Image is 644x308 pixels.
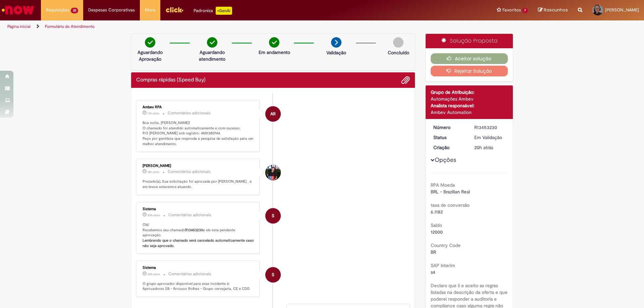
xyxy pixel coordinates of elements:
[168,169,211,175] small: Comentários adicionais
[431,102,508,109] div: Analista responsável:
[265,208,281,224] div: System
[143,281,254,292] p: O grupo aprovador disponível para esse incidente é: Aprovadores SB - Arosuco Rolhas - Grupo cerve...
[522,8,528,13] span: 7
[431,89,508,96] div: Grupo de Atribuição:
[544,7,568,13] span: Rascunhos
[605,7,639,13] span: [PERSON_NAME]
[143,179,254,189] p: Prezado(a), Sua solicitação foi aprovada por [PERSON_NAME] , e em breve estaremos atuando.
[388,49,409,56] p: Concluído
[207,37,217,48] img: check-circle-green.png
[134,49,166,62] p: Aguardando Aprovação
[168,271,211,277] small: Comentários adicionais
[148,213,160,217] span: 20h atrás
[143,207,254,211] div: Sistema
[431,96,508,102] div: Automações Ambev
[46,7,69,13] span: Requisições
[431,66,508,76] button: Rejeitar Solução
[431,229,443,235] span: 12000
[145,37,155,48] img: check-circle-green.png
[168,212,211,218] small: Comentários adicionais
[143,164,254,168] div: [PERSON_NAME]
[265,106,281,122] div: Ambev RPA
[431,109,508,116] div: Ambev Automation
[71,8,78,13] span: 32
[196,49,228,62] p: Aguardando atendimento
[143,266,254,270] div: Sistema
[502,7,521,13] span: Favoritos
[143,105,254,109] div: Ambev RPA
[259,49,290,56] p: Em andamento
[431,262,455,268] b: SAP Interim
[136,77,206,83] h2: Compras rápidas (Speed Buy) Histórico de tíquete
[148,170,159,174] span: 18h atrás
[428,144,470,151] dt: Criação
[45,24,95,29] a: Formulário de Atendimento
[426,34,513,48] div: Solução Proposta
[143,120,254,147] p: Boa noite, [PERSON_NAME]! O chamado foi atendido automaticamente e com sucesso. P.O [PERSON_NAME]...
[194,7,232,15] div: Padroniza
[1,3,35,17] img: ServiceNow
[269,37,279,48] img: check-circle-green.png
[148,213,160,217] time: 27/08/2025 15:37:25
[431,249,436,255] span: BR
[88,7,135,13] span: Despesas Corporativas
[428,124,470,131] dt: Número
[185,228,203,233] b: R13453230
[431,242,461,248] b: Country Code
[265,165,281,180] div: Thaina Teixeira Klein
[148,272,160,276] span: 20h atrás
[143,238,255,248] b: Lembrando que o chamado será cancelado automaticamente caso não seja aprovado.
[326,49,346,56] p: Validação
[331,37,341,48] img: arrow-next.png
[7,24,31,29] a: Página inicial
[265,267,281,283] div: System
[431,209,443,215] span: 6.1182
[148,111,159,115] time: 27/08/2025 23:09:21
[474,144,493,150] span: 20h atrás
[270,106,276,122] span: AR
[431,53,508,64] button: Aceitar solução
[431,182,455,188] b: RPA Moeda
[431,202,470,208] b: taxa de conversão
[431,269,435,275] span: s4
[165,5,183,15] img: click_logo_yellow_360x200.png
[145,7,155,13] span: More
[143,222,254,249] p: Olá! Recebemos seu chamado e ele esta pendente aprovação.
[168,110,211,116] small: Comentários adicionais
[474,134,505,141] div: Em Validação
[474,124,505,131] div: R13453230
[431,189,470,195] span: BRL - Brazilian Real
[538,7,568,13] a: Rascunhos
[431,222,442,228] b: Saldo
[428,134,470,141] dt: Status
[272,208,274,224] span: S
[216,7,232,15] p: +GenAi
[393,37,404,48] img: img-circle-grey.png
[272,267,274,283] span: S
[148,272,160,276] time: 27/08/2025 15:37:20
[5,20,424,33] ul: Trilhas de página
[148,111,159,115] span: 13h atrás
[401,76,410,84] button: Adicionar anexos
[474,144,493,150] time: 27/08/2025 15:37:11
[148,170,159,174] time: 27/08/2025 18:16:13
[474,144,505,151] div: 27/08/2025 15:37:11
